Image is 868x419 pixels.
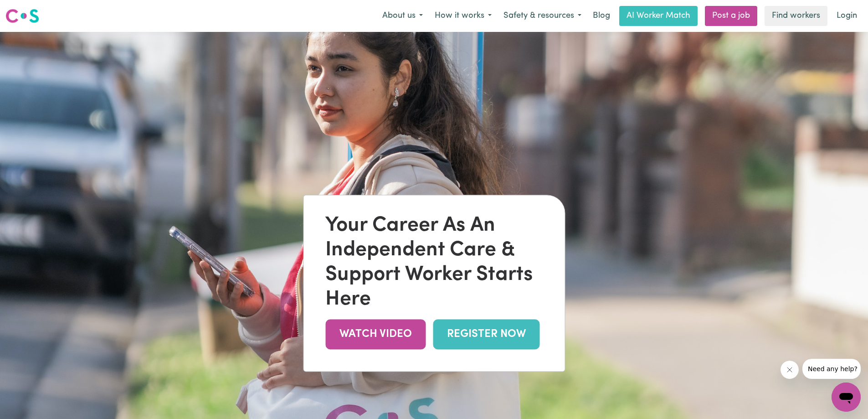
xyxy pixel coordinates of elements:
iframe: 启动消息传送窗口的按钮 [832,383,861,412]
iframe: 关闭消息 [781,361,799,379]
iframe: 来自公司的消息 [802,359,861,379]
a: WATCH VIDEO [325,320,426,349]
a: Find workers [765,6,827,26]
div: Your Career As An Independent Care & Support Worker Starts Here [325,214,543,312]
a: REGISTER NOW [433,320,539,349]
a: Login [831,6,863,26]
a: AI Worker Match [619,6,698,26]
a: Post a job [705,6,757,26]
button: About us [376,6,429,26]
button: How it works [429,6,498,26]
a: Careseekers logo [5,5,39,26]
a: Blog [587,6,616,26]
button: Safety & resources [498,6,587,26]
img: Careseekers logo [5,8,39,24]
